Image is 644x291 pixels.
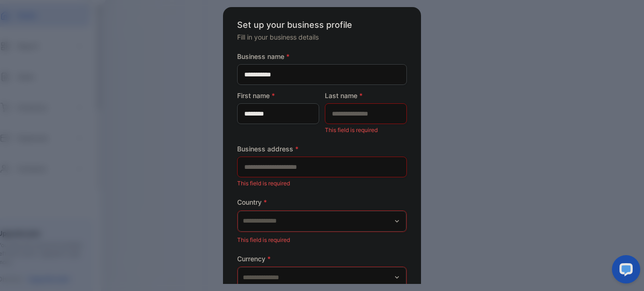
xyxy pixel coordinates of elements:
label: Business address [237,144,407,154]
p: This field is required [237,234,407,246]
label: First name [237,91,319,100]
p: Set up your business profile [237,18,407,31]
label: Country [237,197,407,207]
p: Fill in your business details [237,32,407,42]
label: Last name [325,91,407,100]
label: Business name [237,51,407,61]
label: Currency [237,254,407,264]
p: This field is required [237,177,407,190]
p: This field is required [325,124,407,136]
iframe: LiveChat chat widget [604,251,644,291]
